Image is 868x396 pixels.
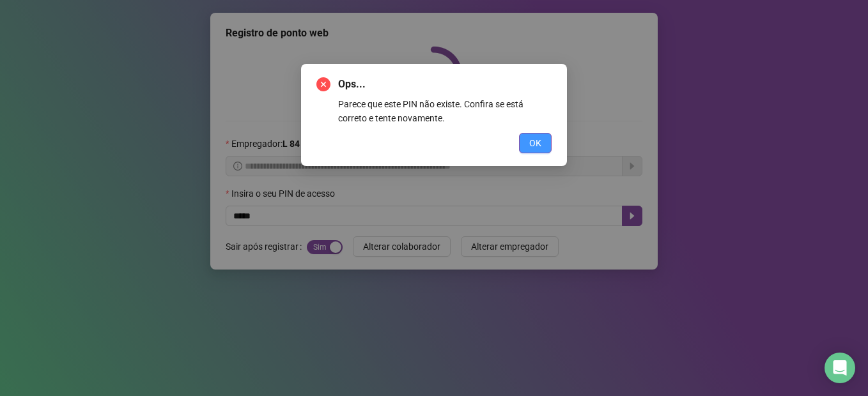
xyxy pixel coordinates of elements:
div: Parece que este PIN não existe. Confira se está correto e tente novamente. [338,97,552,125]
div: Open Intercom Messenger [825,353,855,383]
span: close-circle [316,77,330,91]
span: OK [529,136,541,150]
span: Ops... [338,77,552,92]
button: OK [519,133,552,153]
